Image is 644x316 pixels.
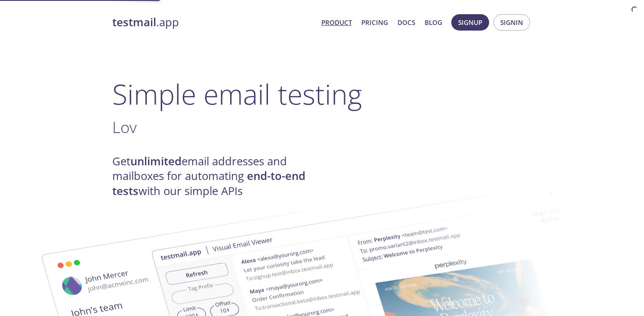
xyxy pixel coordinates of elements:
span: Signin [500,17,523,28]
strong: testmail [112,15,156,30]
span: Lov [112,116,137,138]
button: Signin [493,14,530,31]
a: Blog [425,17,442,28]
button: Signup [451,14,489,31]
h4: Get email addresses and mailboxes for automating with our simple APIs [112,154,322,198]
a: Product [321,17,352,28]
a: testmail.app [112,15,314,30]
span: Signup [458,17,482,28]
strong: unlimited [130,154,182,169]
h1: Simple email testing [112,77,532,111]
a: Docs [397,17,415,28]
strong: end-to-end tests [112,168,305,198]
a: Pricing [361,17,388,28]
